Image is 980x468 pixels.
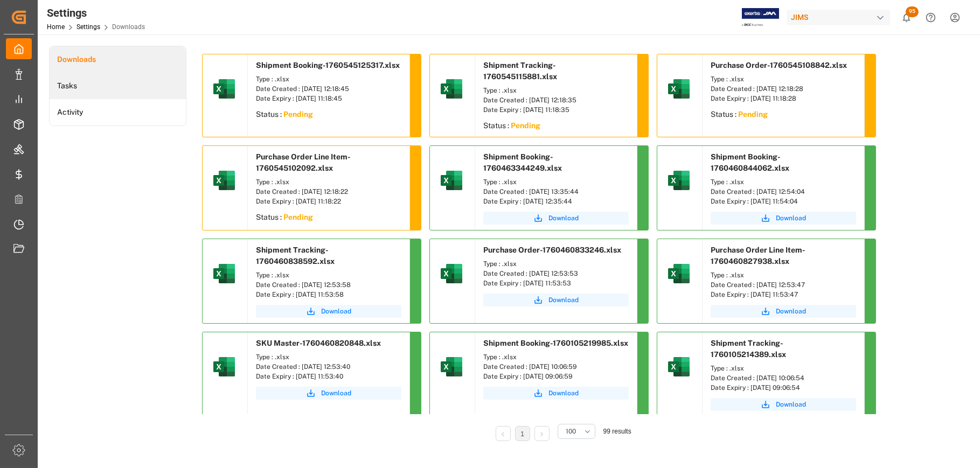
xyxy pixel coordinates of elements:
[439,167,464,193] img: microsoft-excel-2019--v1.png
[483,278,629,288] div: Date Expiry : [DATE] 11:53:53
[711,246,805,266] span: Purchase Order Line Item-1760460827938.xlsx
[511,121,540,130] sapn: Pending
[534,426,550,441] li: Next Page
[248,106,409,125] div: Status :
[321,306,351,316] span: Download
[558,424,595,439] button: open menu
[787,10,890,25] div: JIMS
[483,387,629,400] button: Download
[483,61,557,81] span: Shipment Tracking-1760545115881.xlsx
[77,23,100,31] a: Settings
[256,339,381,347] span: SKU Master-1760460820848.xlsx
[483,187,629,197] div: Date Created : [DATE] 13:35:44
[566,427,576,436] span: 100
[711,197,856,206] div: Date Expiry : [DATE] 11:54:04
[256,197,401,206] div: Date Expiry : [DATE] 11:18:22
[711,84,856,94] div: Date Created : [DATE] 12:18:28
[711,61,847,69] span: Purchase Order-1760545108842.xlsx
[248,209,409,228] div: Status :
[483,177,629,187] div: Type : .xlsx
[711,94,856,103] div: Date Expiry : [DATE] 11:18:28
[50,46,186,73] a: Downloads
[548,295,579,305] span: Download
[256,246,335,266] span: Shipment Tracking-1760460838592.xlsx
[483,197,629,206] div: Date Expiry : [DATE] 12:35:44
[483,152,562,172] span: Shipment Booking-1760463344249.xlsx
[776,400,806,409] span: Download
[496,426,511,441] li: Previous Page
[47,23,65,31] a: Home
[439,261,464,287] img: microsoft-excel-2019--v1.png
[256,305,401,318] button: Download
[711,152,789,172] span: Shipment Booking-1760460844062.xlsx
[906,6,919,17] span: 95
[711,270,856,280] div: Type : .xlsx
[711,74,856,84] div: Type : .xlsx
[711,305,856,318] button: Download
[439,354,464,380] img: microsoft-excel-2019--v1.png
[919,5,943,30] button: Help Center
[256,61,400,69] span: Shipment Booking-1760545125317.xlsx
[483,372,629,381] div: Date Expiry : [DATE] 09:06:59
[666,167,692,193] img: microsoft-excel-2019--v1.png
[711,383,856,393] div: Date Expiry : [DATE] 09:06:54
[711,280,856,290] div: Date Created : [DATE] 12:53:47
[520,430,524,438] a: 1
[283,110,313,118] sapn: Pending
[256,152,351,172] span: Purchase Order Line Item-1760545102092.xlsx
[483,352,629,362] div: Type : .xlsx
[256,187,401,197] div: Date Created : [DATE] 12:18:22
[548,213,579,223] span: Download
[256,372,401,381] div: Date Expiry : [DATE] 11:53:40
[703,106,864,125] div: Status :
[711,398,856,411] button: Download
[787,7,894,27] button: JIMS
[711,339,786,359] span: Shipment Tracking-1760105214389.xlsx
[256,362,401,372] div: Date Created : [DATE] 12:53:40
[483,339,628,347] span: Shipment Booking-1760105219985.xlsx
[483,269,629,278] div: Date Created : [DATE] 12:53:53
[256,94,401,103] div: Date Expiry : [DATE] 11:18:45
[776,306,806,316] span: Download
[483,86,629,95] div: Type : .xlsx
[256,280,401,290] div: Date Created : [DATE] 12:53:58
[256,84,401,94] div: Date Created : [DATE] 12:18:45
[50,73,186,99] a: Tasks
[776,213,806,223] span: Download
[256,352,401,362] div: Type : .xlsx
[666,76,692,102] img: microsoft-excel-2019--v1.png
[483,212,629,225] button: Download
[711,364,856,373] div: Type : .xlsx
[483,294,629,306] button: Download
[894,5,919,30] button: show 95 new notifications
[738,110,768,118] sapn: Pending
[439,76,464,102] img: microsoft-excel-2019--v1.png
[548,388,579,398] span: Download
[256,387,401,400] a: Download
[256,177,401,187] div: Type : .xlsx
[321,388,351,398] span: Download
[666,261,692,287] img: microsoft-excel-2019--v1.png
[711,212,856,225] button: Download
[711,373,856,383] div: Date Created : [DATE] 10:06:54
[256,74,401,84] div: Type : .xlsx
[283,213,313,221] sapn: Pending
[211,354,237,380] img: microsoft-excel-2019--v1.png
[666,354,692,380] img: microsoft-excel-2019--v1.png
[711,187,856,197] div: Date Created : [DATE] 12:54:04
[483,105,629,115] div: Date Expiry : [DATE] 11:18:35
[50,99,186,125] a: Activity
[47,5,145,21] div: Settings
[742,8,779,27] img: Exertis%20JAM%20-%20Email%20Logo.jpg_1722504956.jpg
[211,167,237,193] img: microsoft-excel-2019--v1.png
[475,117,637,137] div: Status :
